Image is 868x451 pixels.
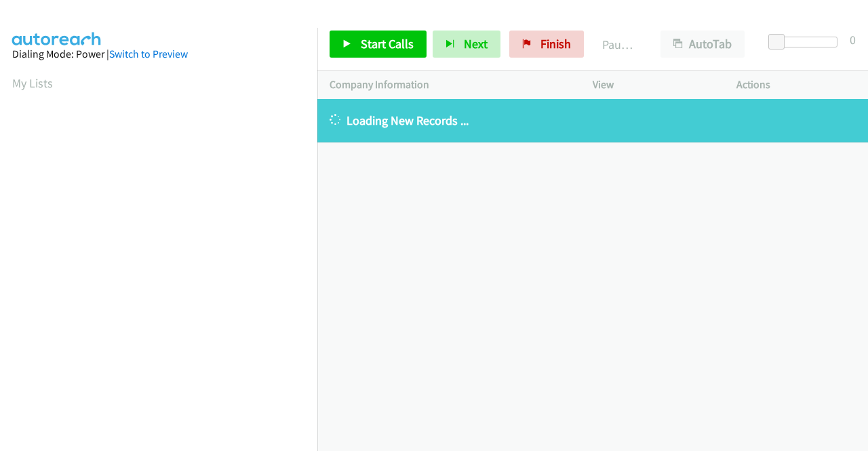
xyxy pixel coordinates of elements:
span: Next [464,36,488,52]
span: Start Calls [361,36,414,52]
p: Company Information [330,77,568,93]
p: Loading New Records ... [330,111,856,130]
p: Actions [736,77,856,93]
p: Paused [602,35,636,54]
a: My Lists [12,75,53,91]
a: Finish [509,31,584,58]
div: Delay between calls (in seconds) [775,37,837,47]
a: Start Calls [330,31,427,58]
p: View [593,77,712,93]
button: AutoTab [660,31,745,58]
div: Dialing Mode: Power | [12,46,305,62]
span: Finish [540,36,571,52]
a: Switch to Preview [109,47,188,60]
div: 0 [850,31,856,49]
button: Next [433,31,500,58]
